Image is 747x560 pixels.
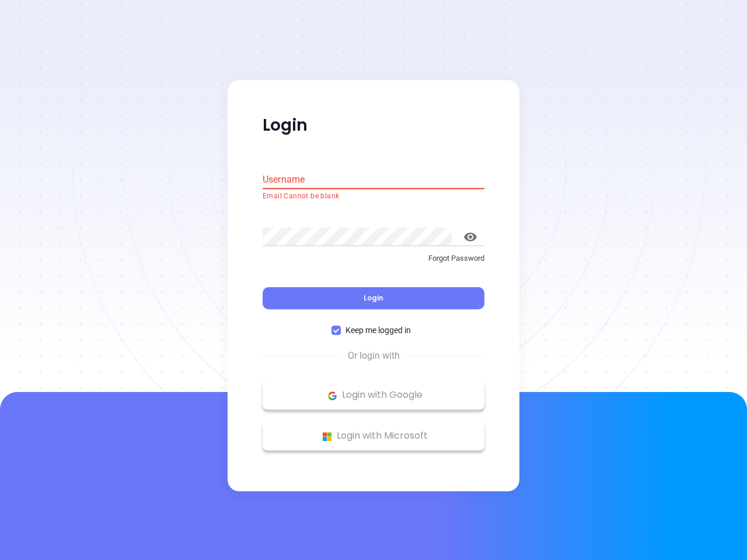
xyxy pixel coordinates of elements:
p: Email Cannot be blank [263,191,484,202]
a: Forgot Password [263,253,484,274]
button: toggle password visibility [456,223,484,251]
button: Login [263,288,484,310]
span: Keep me logged in [341,324,416,337]
img: Google Logo [325,388,340,403]
button: Microsoft Logo Login with Microsoft [263,422,484,451]
p: Login with Google [268,387,479,404]
p: Forgot Password [263,253,484,264]
p: Login with Microsoft [268,428,479,445]
span: Login [364,293,383,303]
p: Login [263,115,484,136]
img: Microsoft Logo [320,429,334,444]
span: Or login with [342,349,406,363]
button: Google Logo Login with Google [263,381,484,410]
